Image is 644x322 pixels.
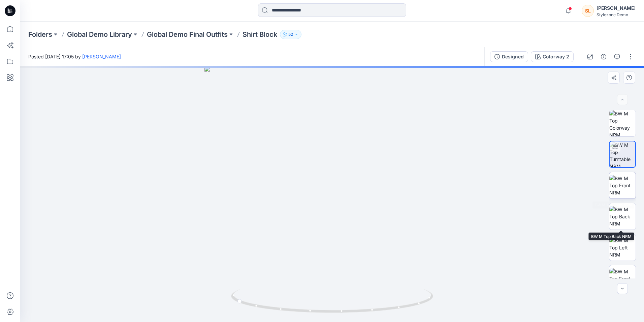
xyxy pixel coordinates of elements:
[582,5,594,17] div: SL
[531,51,574,62] button: Colorway 2
[490,51,528,62] button: Designed
[147,30,228,39] a: Global Demo Final Outfits
[82,54,121,59] a: [PERSON_NAME]
[609,175,636,196] img: BW M Top Front NRM
[28,53,121,60] span: Posted [DATE] 17:05 by
[609,110,636,136] img: BW M Top Colorway NRM
[543,53,569,60] div: Colorway 2
[598,51,609,62] button: Details
[288,31,293,38] p: 52
[609,237,636,258] img: BW M Top Left NRM
[502,53,524,60] div: Designed
[67,30,132,39] a: Global Demo Library
[28,30,52,39] a: Folders
[609,206,636,227] img: BW M Top Back NRM
[609,268,636,289] img: BW M Top Front Chest NRM
[610,141,635,167] img: BW M Top Turntable NRM
[243,30,277,39] p: Shirt Block
[597,12,636,17] div: Stylezone Demo
[597,4,636,12] div: [PERSON_NAME]
[280,30,301,39] button: 52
